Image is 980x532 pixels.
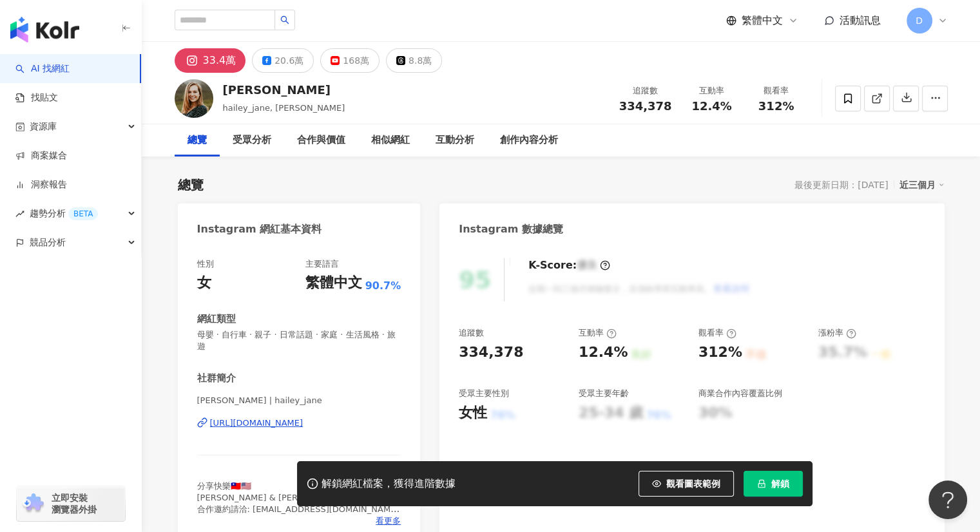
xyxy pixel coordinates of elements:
[252,48,314,73] button: 20.6萬
[459,388,509,399] div: 受眾主要性別
[742,14,783,28] span: 繁體中文
[15,209,24,218] span: rise
[840,14,881,26] span: 活動訊息
[178,176,204,194] div: 總覽
[233,133,271,148] div: 受眾分析
[197,395,401,406] span: [PERSON_NAME] | hailey_jane
[579,343,628,363] div: 12.4%
[15,149,67,162] a: 商案媒合
[691,100,731,113] span: 12.4%
[698,343,742,363] div: 312%
[197,258,214,270] div: 性別
[343,52,369,70] div: 168萬
[698,327,736,339] div: 觀看率
[744,471,803,497] button: 解鎖
[305,273,362,293] div: 繁體中文
[619,84,672,97] div: 追蹤數
[459,222,563,236] div: Instagram 數據總覽
[187,133,207,148] div: 總覽
[203,52,236,70] div: 33.4萬
[15,91,58,104] a: 找貼文
[274,52,303,70] div: 20.6萬
[459,343,523,363] div: 334,378
[197,417,401,429] a: [URL][DOMAIN_NAME]
[30,112,57,141] span: 資源庫
[197,329,401,352] span: 母嬰 · 自行車 · 親子 · 日常話題 · 家庭 · 生活風格 · 旅遊
[687,84,736,97] div: 互動率
[619,99,672,113] span: 334,378
[376,515,401,527] span: 看更多
[21,493,46,514] img: chrome extension
[197,372,236,385] div: 社群簡介
[579,388,629,399] div: 受眾主要年齡
[666,479,720,489] span: 觀看圖表範例
[223,103,345,113] span: hailey_jane, [PERSON_NAME]
[899,176,945,193] div: 近三個月
[794,180,888,190] div: 最後更新日期：[DATE]
[408,52,432,70] div: 8.8萬
[771,479,789,489] span: 解鎖
[579,327,617,339] div: 互動率
[68,207,98,220] div: BETA
[818,327,856,339] div: 漲粉率
[10,17,79,43] img: logo
[371,133,410,148] div: 相似網紅
[210,417,303,429] div: [URL][DOMAIN_NAME]
[752,84,801,97] div: 觀看率
[297,133,345,148] div: 合作與價值
[305,258,339,270] div: 主要語言
[30,199,98,228] span: 趨勢分析
[639,471,734,497] button: 觀看圖表範例
[459,403,487,423] div: 女性
[436,133,474,148] div: 互動分析
[500,133,558,148] div: 創作內容分析
[52,492,97,515] span: 立即安裝 瀏覽器外掛
[197,222,322,236] div: Instagram 網紅基本資料
[916,14,923,28] span: D
[280,15,289,24] span: search
[15,178,67,191] a: 洞察報告
[175,79,213,118] img: KOL Avatar
[15,62,70,75] a: searchAI 找網紅
[322,477,456,491] div: 解鎖網紅檔案，獲得進階數據
[30,228,66,257] span: 競品分析
[528,258,610,272] div: K-Score :
[197,273,211,293] div: 女
[197,312,236,326] div: 網紅類型
[758,100,794,113] span: 312%
[698,388,782,399] div: 商業合作內容覆蓋比例
[757,479,766,488] span: lock
[320,48,380,73] button: 168萬
[459,327,484,339] div: 追蹤數
[365,279,401,293] span: 90.7%
[17,486,125,521] a: chrome extension立即安裝 瀏覽器外掛
[386,48,442,73] button: 8.8萬
[175,48,246,73] button: 33.4萬
[223,82,345,98] div: [PERSON_NAME]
